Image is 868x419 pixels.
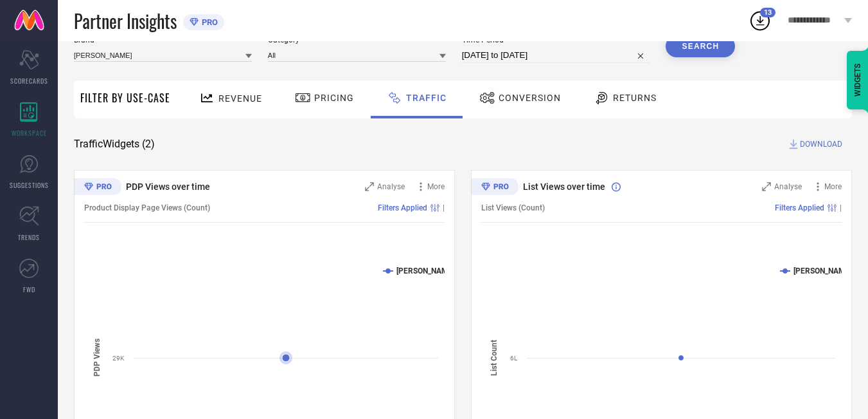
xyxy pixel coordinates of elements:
[443,203,445,212] span: |
[10,76,48,86] span: SCORECARDS
[775,203,824,212] span: Filters Applied
[199,17,218,27] span: PRO
[523,182,605,192] span: List Views over time
[112,355,125,362] text: 29K
[824,182,842,191] span: More
[314,93,354,103] span: Pricing
[613,93,657,103] span: Returns
[74,8,177,34] span: Partner Insights
[481,203,545,212] span: List Views (Count)
[378,203,427,212] span: Filters Applied
[427,182,445,191] span: More
[23,284,35,294] span: FWD
[126,182,210,192] span: PDP Views over time
[510,355,518,362] text: 6L
[396,266,455,275] text: [PERSON_NAME]
[471,178,518,198] div: Premium
[365,182,374,191] svg: Zoom
[377,182,405,191] span: Analyse
[666,35,735,57] button: Search
[10,180,49,190] span: SUGGESTIONS
[80,90,170,106] span: Filter By Use-Case
[774,182,802,191] span: Analyse
[762,182,771,191] svg: Zoom
[462,48,650,63] input: Select time period
[840,203,842,212] span: |
[84,203,210,212] span: Product Display Page Views (Count)
[406,93,447,103] span: Traffic
[218,93,262,104] span: Revenue
[793,266,852,275] text: [PERSON_NAME]
[764,8,772,17] span: 13
[490,340,499,376] tspan: List Count
[12,128,47,138] span: WORKSPACE
[74,138,155,151] span: Traffic Widgets ( 2 )
[74,178,121,198] div: Premium
[748,9,772,32] div: Open download list
[800,138,842,151] span: DOWNLOAD
[18,232,40,242] span: TRENDS
[93,339,102,377] tspan: PDP Views
[499,93,561,103] span: Conversion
